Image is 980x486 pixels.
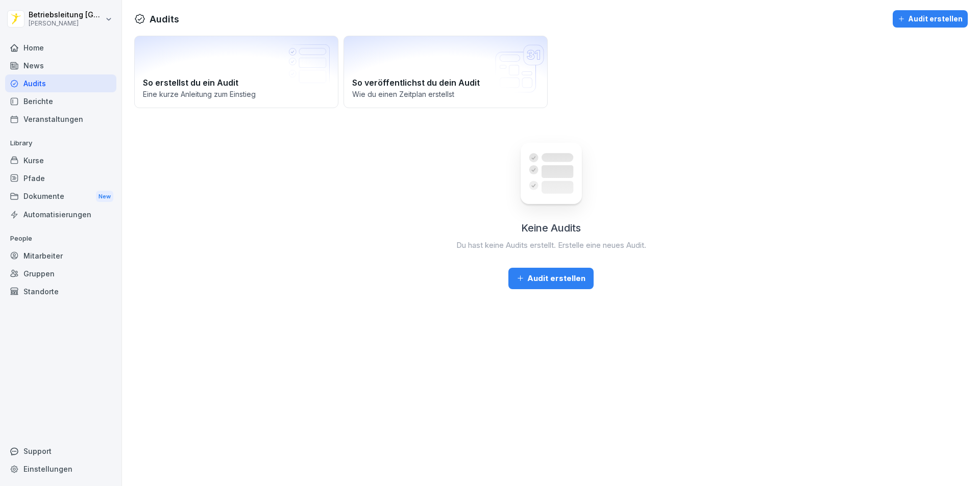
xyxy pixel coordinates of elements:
a: Audits [5,74,116,92]
a: So erstellst du ein AuditEine kurze Anleitung zum Einstieg [134,36,338,108]
p: Eine kurze Anleitung zum Einstieg [143,89,330,99]
a: Standorte [5,283,116,300]
h2: So veröffentlichst du dein Audit [352,76,539,89]
a: Pfade [5,169,116,187]
div: New [96,191,113,202]
a: News [5,57,116,74]
a: Kurse [5,151,116,169]
a: Gruppen [5,265,116,283]
a: Mitarbeiter [5,247,116,265]
button: Audit erstellen [508,268,594,289]
a: Einstellungen [5,460,116,478]
a: Home [5,39,116,57]
a: Veranstaltungen [5,110,116,128]
h2: Keine Audits [521,220,581,236]
h2: So erstellst du ein Audit [143,76,330,89]
a: Automatisierungen [5,206,116,223]
p: Library [5,135,116,151]
p: People [5,231,116,247]
a: Berichte [5,92,116,110]
button: Audit erstellen [893,10,968,28]
p: Du hast keine Audits erstellt. Erstelle eine neues Audit. [456,240,646,251]
p: [PERSON_NAME] [29,20,103,27]
div: Audit erstellen [898,13,963,24]
div: Audit erstellen [517,273,585,284]
p: Wie du einen Zeitplan erstellst [352,89,539,99]
div: Support [5,442,116,460]
a: DokumenteNew [5,187,116,206]
h1: Audits [150,12,179,26]
a: So veröffentlichst du dein AuditWie du einen Zeitplan erstellst [344,36,548,108]
p: Betriebsleitung [GEOGRAPHIC_DATA] [29,11,103,19]
div: Dokumente [5,187,116,206]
